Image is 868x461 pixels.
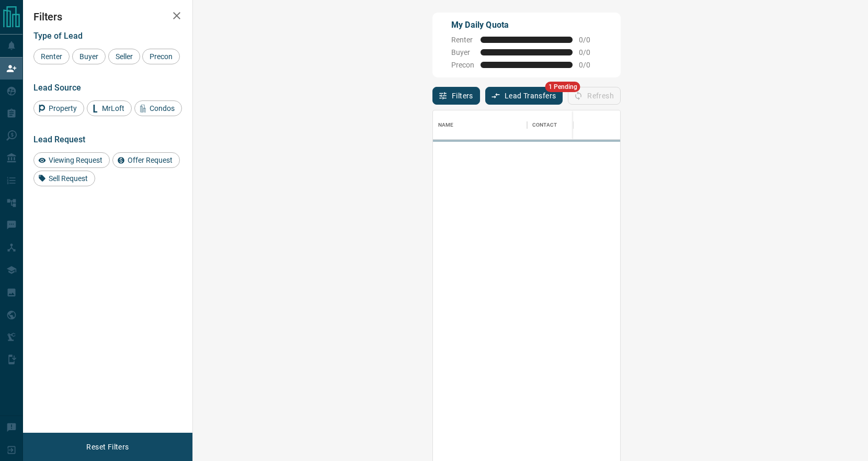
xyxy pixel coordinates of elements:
div: Contact [532,110,557,140]
button: Reset Filters [79,438,135,456]
span: Renter [451,36,474,44]
span: Property [45,104,81,113]
span: Precon [451,61,474,69]
span: Lead Source [33,83,81,93]
span: Type of Lead [33,31,83,41]
button: Lead Transfers [485,87,563,105]
div: Precon [142,49,180,64]
span: Seller [112,52,136,61]
span: 1 Pending [545,82,580,92]
span: MrLoft [98,104,128,113]
span: Condos [146,104,178,113]
span: Renter [37,52,66,61]
div: Sell Request [33,171,95,186]
button: Filters [432,87,480,105]
div: MrLoft [87,100,132,116]
span: Lead Request [33,134,85,144]
h2: Filters [33,10,182,23]
span: 0 / 0 [579,61,602,69]
p: My Daily Quota [451,19,602,31]
div: Name [438,110,454,140]
span: Precon [146,52,176,61]
div: Seller [108,49,140,64]
div: Buyer [72,49,106,64]
span: Sell Request [45,174,92,183]
span: 0 / 0 [579,48,602,57]
span: Buyer [76,52,102,61]
div: Property [33,100,84,116]
div: Offer Request [112,152,180,168]
div: Renter [33,49,70,64]
span: Offer Request [124,156,176,164]
span: Buyer [451,48,474,57]
div: Contact [527,110,611,140]
div: Name [433,110,527,140]
span: 0 / 0 [579,36,602,44]
div: Condos [134,100,182,116]
span: Viewing Request [45,156,106,164]
div: Viewing Request [33,152,110,168]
